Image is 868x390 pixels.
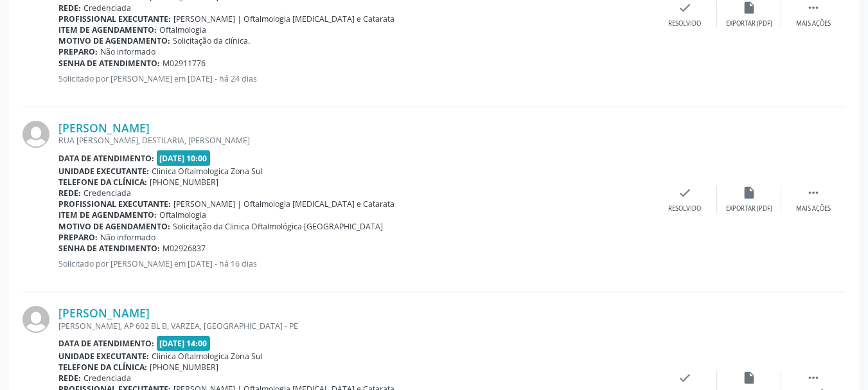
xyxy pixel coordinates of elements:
[742,371,756,385] i: insert_drive_file
[58,321,653,332] div: [PERSON_NAME], AP 602 BL B, VARZEA, [GEOGRAPHIC_DATA] - PE
[58,24,157,35] b: Item de agendamento:
[173,13,394,24] span: [PERSON_NAME] | Oftalmologia [MEDICAL_DATA] e Catarata
[58,362,147,373] b: Telefone da clínica:
[173,199,394,209] span: [PERSON_NAME] | Oftalmologia [MEDICAL_DATA] e Catarata
[58,306,150,320] a: [PERSON_NAME]
[22,306,49,333] img: img
[58,153,154,164] b: Data de atendimento:
[58,166,149,177] b: Unidade executante:
[58,58,160,69] b: Senha de atendimento:
[100,232,155,243] span: Não informado
[152,166,263,177] span: Clinica Oftalmologica Zona Sul
[163,243,206,254] span: M02926837
[668,204,701,213] div: Resolvido
[796,204,831,213] div: Mais ações
[58,232,98,243] b: Preparo:
[157,150,211,165] span: [DATE] 10:00
[159,24,206,35] span: Oftalmologia
[58,258,653,269] p: Solicitado por [PERSON_NAME] em [DATE] - há 16 dias
[173,221,383,232] span: Solicitação da Clinica Oftalmológica [GEOGRAPHIC_DATA]
[58,351,149,362] b: Unidade executante:
[58,221,170,232] b: Motivo de agendamento:
[84,188,131,199] span: Credenciada
[150,177,218,188] span: [PHONE_NUMBER]
[100,46,155,57] span: Não informado
[163,58,206,69] span: M02911776
[58,35,170,46] b: Motivo de agendamento:
[58,209,157,220] b: Item de agendamento:
[159,209,206,220] span: Oftalmologia
[678,371,692,385] i: check
[58,243,160,254] b: Senha de atendimento:
[22,121,49,148] img: img
[58,121,150,135] a: [PERSON_NAME]
[668,19,701,28] div: Resolvido
[806,371,820,385] i: 
[742,1,756,15] i: insert_drive_file
[678,1,692,15] i: check
[58,188,81,199] b: Rede:
[84,373,131,384] span: Credenciada
[58,199,171,209] b: Profissional executante:
[58,338,154,349] b: Data de atendimento:
[726,19,772,28] div: Exportar (PDF)
[157,336,211,351] span: [DATE] 14:00
[58,135,653,146] div: RUA [PERSON_NAME], DESTILARIA, [PERSON_NAME]
[796,19,831,28] div: Mais ações
[58,13,171,24] b: Profissional executante:
[806,1,820,15] i: 
[726,204,772,213] div: Exportar (PDF)
[806,186,820,200] i: 
[173,35,250,46] span: Solicitação da clínica.
[58,373,81,384] b: Rede:
[58,3,81,13] b: Rede:
[150,362,218,373] span: [PHONE_NUMBER]
[58,73,653,84] p: Solicitado por [PERSON_NAME] em [DATE] - há 24 dias
[678,186,692,200] i: check
[152,351,263,362] span: Clinica Oftalmologica Zona Sul
[742,186,756,200] i: insert_drive_file
[58,46,98,57] b: Preparo:
[58,177,147,188] b: Telefone da clínica:
[84,3,131,13] span: Credenciada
